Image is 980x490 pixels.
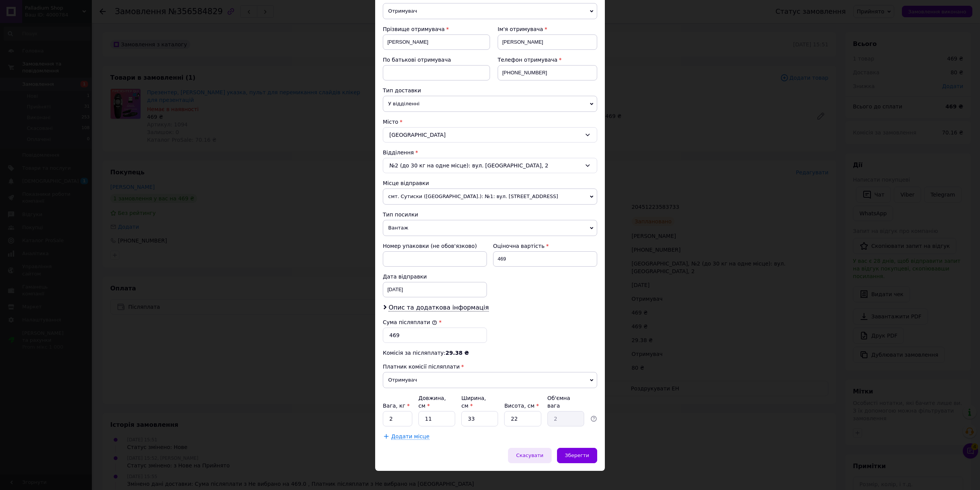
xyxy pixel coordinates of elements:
[516,452,543,458] span: Скасувати
[498,65,597,80] input: +380
[391,433,430,440] span: Додати місце
[461,395,486,409] label: Ширина, см
[383,96,597,112] span: У відділенні
[383,242,487,250] div: Номер упаковки (не обов'язково)
[383,149,597,156] div: Відділення
[383,349,597,357] div: Комісія за післяплату:
[383,211,418,218] span: Тип посилки
[504,403,539,409] label: Висота, см
[383,57,451,63] span: По батькові отримувача
[418,395,446,409] label: Довжина, см
[383,364,460,370] span: Платник комісії післяплати
[383,180,429,186] span: Місце відправки
[565,452,589,458] span: Зберегти
[383,118,597,126] div: Місто
[547,394,584,410] div: Об'ємна вага
[498,26,543,32] span: Ім'я отримувача
[383,87,421,93] span: Тип доставки
[446,350,469,356] span: 29.38 ₴
[498,57,557,63] span: Телефон отримувача
[493,242,597,250] div: Оціночна вартість
[383,3,597,19] span: Отримувач
[383,372,597,388] span: Отримувач
[383,188,597,205] span: смт. Сутиски ([GEOGRAPHIC_DATA].): №1: вул. [STREET_ADDRESS]
[383,273,487,280] div: Дата відправки
[389,304,489,311] span: Опис та додаткова інформація
[383,403,410,409] label: Вага, кг
[383,26,445,32] span: Прізвище отримувача
[383,158,597,173] div: №2 (до 30 кг на одне місце): вул. [GEOGRAPHIC_DATA], 2
[383,220,597,236] span: Вантаж
[383,127,597,143] div: [GEOGRAPHIC_DATA]
[383,319,437,325] label: Сума післяплати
